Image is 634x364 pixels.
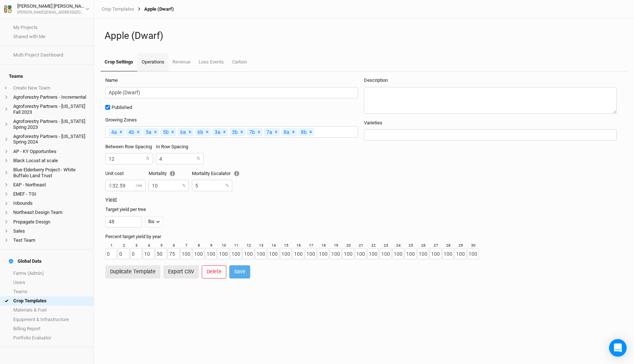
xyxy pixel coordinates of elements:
label: 12 [247,243,251,248]
label: Target yield per tree [105,206,146,213]
span: × [189,129,191,135]
span: × [309,129,312,135]
label: % [182,183,185,189]
div: 3b [229,128,245,136]
label: 7 [185,243,187,248]
div: Tooltip anchor [169,170,176,177]
button: Remove [307,127,314,136]
label: 22 [371,243,376,248]
button: lbs [145,216,163,227]
a: Operations [137,53,168,72]
label: 11 [234,243,238,248]
span: × [120,129,122,135]
label: 1 [110,243,113,248]
button: Duplicate Template [105,265,160,278]
label: Unit cost [105,170,124,177]
button: Remove [255,127,263,136]
h3: Yield [105,197,623,203]
button: Remove [289,127,297,136]
span: × [240,129,243,135]
label: Between Row Spacing [105,143,152,150]
span: × [292,129,295,135]
label: ft [146,156,149,162]
span: × [275,129,277,135]
input: Published [105,105,110,110]
label: In Row Spacing [156,143,188,150]
label: 29 [459,243,463,248]
label: 21 [359,243,363,248]
label: Name [105,77,118,84]
label: 13 [259,243,263,248]
label: 5 [160,243,163,248]
label: 26 [421,243,426,248]
label: Varieties [364,120,382,126]
label: 25 [409,243,413,248]
label: 16 [296,243,301,248]
button: [PERSON_NAME] [PERSON_NAME][PERSON_NAME][EMAIL_ADDRESS][DOMAIN_NAME] [4,2,90,15]
span: × [258,129,260,135]
div: Apple (Dwarf) [134,6,174,12]
div: Tooltip anchor [233,170,240,177]
label: 15 [284,243,288,248]
label: 23 [384,243,388,248]
button: Remove [186,127,194,136]
label: Description [364,77,388,84]
a: Crop Settings [101,53,137,72]
button: Remove [221,127,228,136]
label: 28 [446,243,451,248]
label: 4 [148,243,150,248]
div: 7a [264,128,280,136]
button: Remove [169,127,176,136]
h1: Apple (Dwarf) [105,30,623,41]
label: 2 [123,243,125,248]
div: 7b [247,128,263,136]
a: Carbon [228,53,251,71]
div: 4a [109,128,125,136]
label: Published [105,104,361,111]
div: lbs [148,218,154,225]
span: + [4,85,7,91]
label: Mortality [149,170,167,177]
div: [PERSON_NAME][EMAIL_ADDRESS][DOMAIN_NAME] [17,10,85,15]
div: 6a [178,128,194,136]
div: [PERSON_NAME] [PERSON_NAME] [17,3,85,10]
div: 8b [298,128,314,136]
div: 5a [143,128,159,136]
label: 19 [334,243,338,248]
div: Global Data [9,258,41,264]
button: Remove [203,127,211,136]
div: Open Intercom Messenger [609,339,627,357]
button: Remove [117,127,125,136]
button: Remove [134,127,142,136]
span: × [171,129,174,135]
label: $ [109,182,112,189]
label: ft [197,156,200,162]
a: Revenue [168,53,194,71]
label: 9 [210,243,212,248]
h4: Teams [4,69,89,84]
button: Save [229,265,250,278]
span: × [137,129,139,135]
label: 17 [309,243,313,248]
button: Remove [272,127,280,136]
label: 18 [321,243,326,248]
label: 24 [396,243,401,248]
button: Delete [202,265,226,278]
label: /ea [136,183,142,189]
button: Remove [152,127,159,136]
label: Growing Zones [105,117,137,123]
div: 4b [126,128,142,136]
label: 10 [222,243,226,248]
label: 8 [198,243,200,248]
label: 14 [272,243,276,248]
div: 5b [160,128,176,136]
button: Remove [238,127,245,136]
span: × [223,129,226,135]
div: 3a [212,128,228,136]
div: 6b [195,128,211,136]
span: × [154,129,157,135]
a: Crop Templates [102,6,134,12]
label: Percent target yield by year [105,233,161,240]
label: 6 [173,243,175,248]
label: Mortality Escalator [192,170,230,177]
